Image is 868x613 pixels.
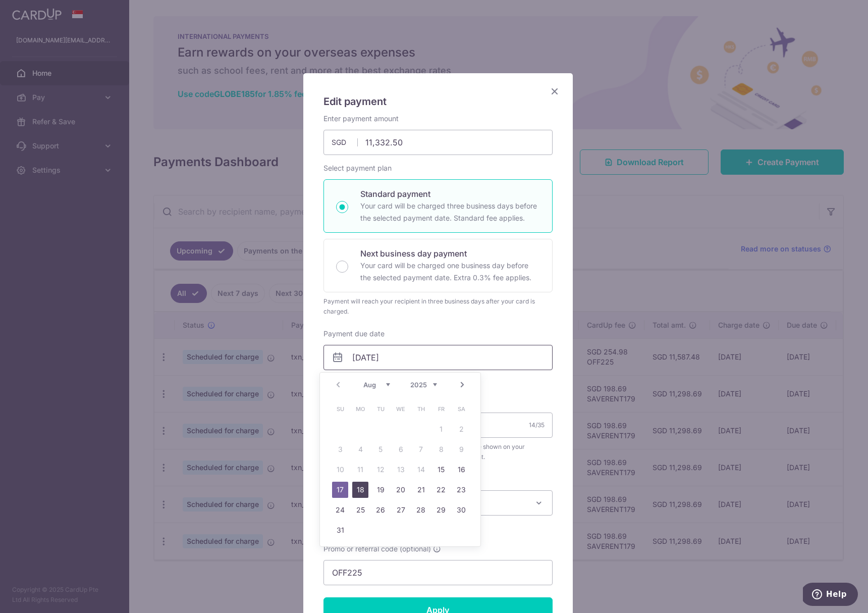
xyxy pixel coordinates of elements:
[352,401,368,417] span: Monday
[549,85,561,97] button: Close
[433,482,449,498] a: 22
[360,200,540,224] p: Your card will be charged three business days before the selected payment date. Standard fee appl...
[529,420,545,430] div: 14/35
[360,247,540,260] p: Next business day payment
[453,482,469,498] a: 23
[332,522,348,538] a: 31
[413,482,429,498] a: 21
[332,502,348,518] a: 24
[360,260,540,284] p: Your card will be charged one business day before the selected payment date. Extra 0.3% fee applies.
[332,482,348,498] a: 17
[393,482,409,498] a: 20
[433,502,449,518] a: 29
[323,93,553,110] h5: Edit payment
[433,401,449,417] span: Friday
[393,401,409,417] span: Wednesday
[803,583,858,608] iframe: Opens a widget where you can find more information
[433,462,449,478] a: 15
[352,502,368,518] a: 25
[372,401,389,417] span: Tuesday
[332,401,348,417] span: Sunday
[393,502,409,518] a: 27
[453,462,469,478] a: 16
[323,114,399,124] label: Enter payment amount
[413,401,429,417] span: Thursday
[323,329,385,339] label: Payment due date
[372,502,389,518] a: 26
[352,482,368,498] a: 18
[360,188,540,200] p: Standard payment
[323,345,553,370] input: DD / MM / YYYY
[453,401,469,417] span: Saturday
[332,137,358,147] span: SGD
[456,379,468,391] a: Next
[413,502,429,518] a: 28
[323,296,553,317] div: Payment will reach your recipient in three business days after your card is charged.
[323,163,392,173] label: Select payment plan
[372,482,389,498] a: 19
[323,544,431,554] span: Promo or referral code (optional)
[453,502,469,518] a: 30
[323,130,553,155] input: 0.00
